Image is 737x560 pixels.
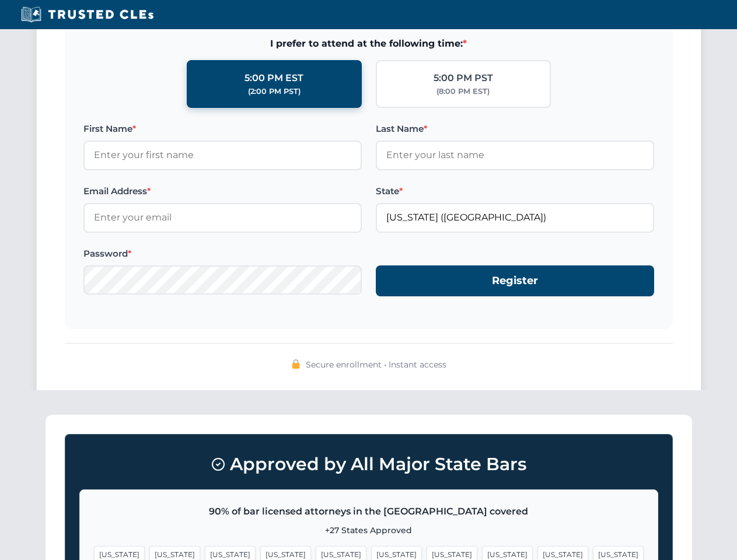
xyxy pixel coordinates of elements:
[94,504,644,519] p: 90% of bar licensed attorneys in the [GEOGRAPHIC_DATA] covered
[83,247,362,261] label: Password
[291,359,301,369] img: 🔒
[83,184,362,198] label: Email Address
[248,86,301,97] div: (2:00 PM PST)
[79,449,658,480] h3: Approved by All Major State Bars
[376,122,654,136] label: Last Name
[434,71,493,86] div: 5:00 PM PST
[18,6,157,23] img: Trusted CLEs
[83,141,362,170] input: Enter your first name
[244,71,303,86] div: 5:00 PM EST
[94,524,644,537] p: +27 States Approved
[436,86,490,97] div: (8:00 PM EST)
[83,203,362,232] input: Enter your email
[376,141,654,170] input: Enter your last name
[376,203,654,232] input: Florida (FL)
[306,358,446,371] span: Secure enrollment • Instant access
[376,184,654,198] label: State
[376,265,654,296] button: Register
[83,122,362,136] label: First Name
[83,36,654,51] span: I prefer to attend at the following time:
